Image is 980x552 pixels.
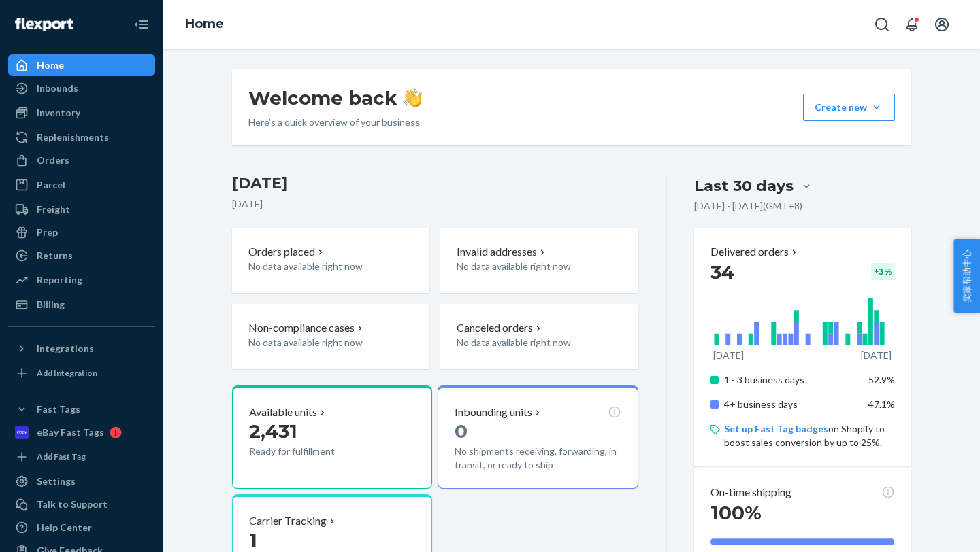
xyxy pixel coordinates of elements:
a: Set up Fast Tag badges [724,423,828,434]
p: Here’s a quick overview of your business [248,116,422,129]
a: Talk to Support [8,494,155,515]
a: Freight [8,199,155,220]
div: Inbounds [37,82,78,95]
h3: [DATE] [232,173,638,194]
a: Reporting [8,269,155,291]
div: Billing [37,298,65,311]
div: Parcel [37,178,65,192]
h1: Welcome back [248,86,422,110]
button: Invalid addresses No data available right now [440,228,638,293]
button: Delivered orders [710,244,800,260]
span: 1 [249,528,257,551]
a: Billing [8,294,155,315]
a: Parcel [8,174,155,196]
a: Add Fast Tag [8,449,155,465]
button: 卖家帮助中心 [953,239,980,313]
span: 47.1% [868,398,895,410]
p: [DATE] [861,349,892,362]
p: On-time shipping [710,485,791,500]
a: Prep [8,222,155,243]
span: 52.9% [868,374,895,385]
div: Talk to Support [37,498,108,511]
button: Available units2,431Ready for fulfillment [232,385,432,489]
button: Create new [803,94,895,121]
p: No data available right now [457,336,583,349]
a: Returns [8,245,155,266]
span: 34 [710,260,734,283]
p: Ready for fulfillment [249,445,375,458]
p: Inbounding units [455,404,532,420]
div: Integrations [37,342,94,356]
div: Freight [37,203,70,216]
p: 1 - 3 business days [724,373,858,387]
div: Replenishments [37,131,109,144]
button: Integrations [8,338,155,360]
div: Returns [37,249,73,262]
p: No shipments receiving, forwarding, in transit, or ready to ship [455,445,621,472]
div: Settings [37,475,76,488]
a: Home [8,54,155,76]
p: [DATE] - [DATE] ( GMT+8 ) [694,199,802,213]
button: Fast Tags [8,398,155,420]
span: 0 [455,419,468,443]
button: Canceled orders No data available right now [440,304,638,369]
div: Orders [37,154,69,167]
p: No data available right now [248,260,375,273]
div: + 3 % [871,263,895,280]
div: Fast Tags [37,402,80,416]
p: Non-compliance cases [248,320,355,336]
a: Replenishments [8,126,155,148]
button: Non-compliance cases No data available right now [232,304,429,369]
p: [DATE] [713,349,744,362]
p: on Shopify to boost sales conversion by up to 25%. [724,422,895,449]
button: Open Search Box [868,11,896,38]
div: Prep [37,226,58,239]
img: Flexport logo [15,18,73,31]
a: Home [185,16,224,31]
button: Orders placed No data available right now [232,228,429,293]
div: Reporting [37,273,82,287]
p: Available units [249,404,317,420]
button: Open notifications [898,11,926,38]
p: Invalid addresses [457,244,537,260]
div: Help Center [37,521,92,534]
p: No data available right now [248,336,375,349]
p: 4+ business days [724,398,858,411]
p: Carrier Tracking [249,513,327,529]
p: Orders placed [248,244,315,260]
span: 2,431 [249,419,297,443]
button: Inbounding units0No shipments receiving, forwarding, in transit, or ready to ship [438,385,638,489]
div: Last 30 days [694,175,794,196]
a: Inventory [8,102,155,124]
a: Add Integration [8,365,155,381]
p: [DATE] [232,197,638,211]
a: eBay Fast Tags [8,421,155,443]
p: No data available right now [457,260,583,273]
a: Help Center [8,517,155,538]
button: Close Navigation [128,11,155,38]
div: eBay Fast Tags [37,426,104,439]
img: hand-wave emoji [403,88,422,107]
div: Add Fast Tag [37,451,86,462]
a: Settings [8,470,155,492]
div: Add Integration [37,367,97,379]
p: Canceled orders [457,320,533,336]
div: Home [37,58,64,72]
a: Inbounds [8,77,155,99]
div: Inventory [37,106,80,120]
span: 100% [710,501,762,524]
a: Orders [8,150,155,171]
ol: breadcrumbs [174,5,235,44]
button: Open account menu [928,11,955,38]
